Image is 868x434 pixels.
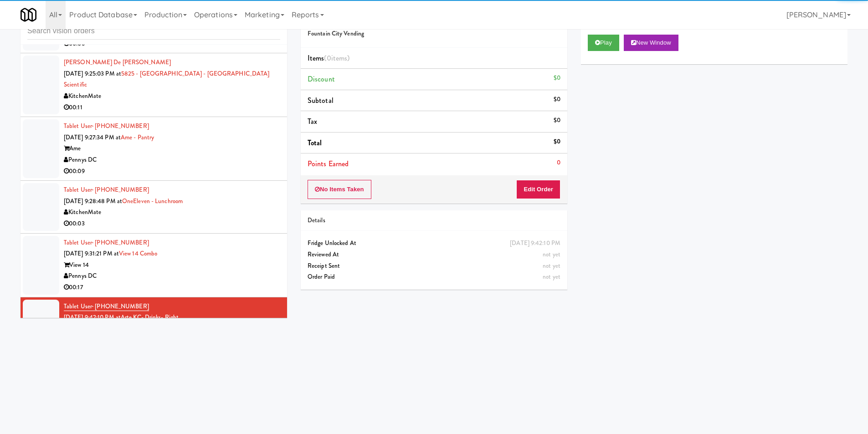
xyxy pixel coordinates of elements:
div: 00:17 [64,282,280,293]
span: not yet [543,261,560,270]
div: Pennys DC [64,154,280,166]
span: not yet [543,250,560,259]
a: Tablet User· [PHONE_NUMBER] [64,122,149,130]
button: New Window [624,35,678,51]
input: Search vision orders [27,23,280,40]
div: $0 [554,72,560,84]
a: View 14 Combo [119,249,157,258]
div: Pennys DC [64,271,280,282]
div: KitchenMate [64,207,280,218]
span: Items [308,53,349,63]
button: No Items Taken [308,180,371,199]
span: [DATE] 9:42:10 PM at [64,313,121,322]
div: View 14 [64,260,280,271]
div: Receipt Sent [308,260,560,272]
span: Discount [308,74,335,84]
div: Ame [64,143,280,154]
li: Tablet User· [PHONE_NUMBER][DATE] 9:31:21 PM atView 14 ComboView 14Pennys DC00:17 [21,234,287,297]
a: Ame - Pantry [121,133,154,142]
div: Order Paid [308,271,560,283]
li: Tablet User· [PHONE_NUMBER][DATE] 9:28:48 PM atOneEleven - LunchroomKitchenMate00:03 [21,181,287,233]
button: Edit Order [516,180,560,199]
span: [DATE] 9:27:34 PM at [64,133,121,142]
div: Details [308,215,560,226]
div: $0 [554,94,560,105]
span: Points Earned [308,158,349,169]
span: [DATE] 9:25:03 PM at [64,69,121,78]
span: Total [308,138,322,148]
ng-pluralize: items [331,53,348,63]
a: Arte KC- Drinks- Right [121,313,179,322]
span: · [PHONE_NUMBER] [92,185,149,194]
span: Subtotal [308,95,334,106]
li: Tablet User· [PHONE_NUMBER][DATE] 9:42:10 PM atArte KC- Drinks- RightArte KCFountain City Vending... [21,297,287,361]
span: · [PHONE_NUMBER] [92,302,149,311]
a: OneEleven - Lunchroom [122,197,183,205]
span: Tax [308,116,317,127]
div: 0 [557,157,560,168]
div: 00:03 [64,218,280,230]
a: 5825 - [GEOGRAPHIC_DATA] - [GEOGRAPHIC_DATA] Scientific [64,69,269,89]
span: not yet [543,272,560,281]
div: [DATE] 9:42:10 PM [510,238,560,249]
a: Tablet User· [PHONE_NUMBER] [64,185,149,194]
div: KitchenMate [64,91,280,102]
span: [DATE] 9:28:48 PM at [64,197,122,205]
a: Tablet User· [PHONE_NUMBER] [64,238,149,247]
h5: Fountain City Vending [308,31,560,37]
span: (0 ) [324,53,349,63]
div: 00:09 [64,166,280,177]
img: Micromart [21,7,36,23]
a: Tablet User· [PHONE_NUMBER] [64,302,149,311]
div: Fridge Unlocked At [308,238,560,249]
div: $0 [554,115,560,126]
span: · [PHONE_NUMBER] [92,122,149,130]
li: [PERSON_NAME] De [PERSON_NAME][DATE] 9:25:03 PM at5825 - [GEOGRAPHIC_DATA] - [GEOGRAPHIC_DATA] Sc... [21,53,287,117]
div: $0 [554,136,560,148]
div: Reviewed At [308,249,560,260]
span: [DATE] 9:31:21 PM at [64,249,119,258]
div: 00:11 [64,102,280,113]
span: · [PHONE_NUMBER] [92,238,149,247]
a: [PERSON_NAME] De [PERSON_NAME] [64,58,171,66]
button: Play [588,35,619,51]
li: Tablet User· [PHONE_NUMBER][DATE] 9:27:34 PM atAme - PantryAmePennys DC00:09 [21,117,287,181]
